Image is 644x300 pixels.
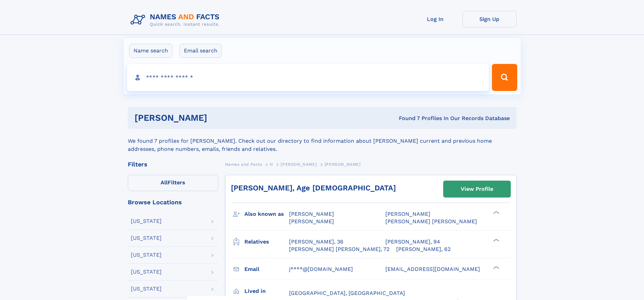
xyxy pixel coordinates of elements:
div: Filters [128,161,218,167]
a: [PERSON_NAME], 62 [396,246,451,253]
div: [US_STATE] [131,269,162,275]
span: [EMAIL_ADDRESS][DOMAIN_NAME] [385,266,480,272]
span: [PERSON_NAME] [385,211,430,217]
div: ❯ [492,210,500,215]
span: [PERSON_NAME] [325,162,361,167]
div: [US_STATE] [131,252,162,258]
a: View Profile [444,181,510,197]
h3: Email [244,263,289,275]
label: Filters [128,175,218,191]
div: [US_STATE] [131,235,162,241]
span: H [270,162,273,167]
span: [PERSON_NAME] [281,162,317,167]
span: [PERSON_NAME] [PERSON_NAME] [385,218,477,225]
span: [PERSON_NAME] [289,218,334,225]
label: Email search [180,44,222,58]
a: H [270,160,273,168]
span: [GEOGRAPHIC_DATA], [GEOGRAPHIC_DATA] [289,290,405,296]
span: All [161,179,168,186]
a: [PERSON_NAME], Age [DEMOGRAPHIC_DATA] [231,184,396,192]
a: Names and Facts [225,160,262,168]
span: [PERSON_NAME] [289,211,334,217]
div: [US_STATE] [131,218,162,224]
a: Sign Up [462,11,517,27]
h3: Relatives [244,236,289,248]
a: [PERSON_NAME] [281,160,317,168]
img: Logo Names and Facts [128,11,225,29]
input: search input [127,64,489,91]
h1: [PERSON_NAME] [135,114,303,122]
a: [PERSON_NAME], 94 [385,238,440,246]
label: Name search [129,44,172,58]
h3: Also known as [244,208,289,220]
div: [US_STATE] [131,286,162,292]
button: Search Button [492,64,517,91]
a: Log In [408,11,462,27]
a: [PERSON_NAME] [PERSON_NAME], 72 [289,246,389,253]
a: [PERSON_NAME], 36 [289,238,343,246]
div: We found 7 profiles for [PERSON_NAME]. Check out our directory to find information about [PERSON_... [128,129,517,153]
div: Found 7 Profiles In Our Records Database [303,115,510,122]
div: ❯ [492,238,500,242]
div: Browse Locations [128,199,218,205]
h3: Lived in [244,285,289,297]
div: View Profile [461,181,493,197]
div: ❯ [492,265,500,270]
